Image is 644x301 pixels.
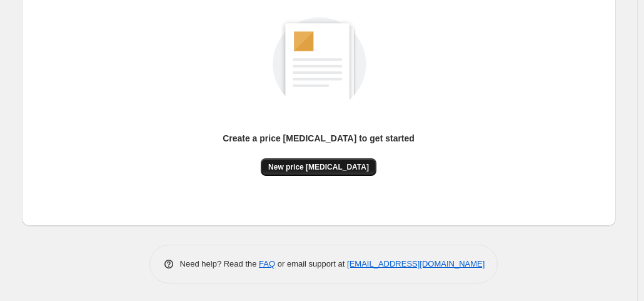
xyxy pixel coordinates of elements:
span: Need help? Read the [180,259,259,268]
p: Create a price [MEDICAL_DATA] to get started [223,132,415,145]
span: or email support at [275,259,347,268]
a: [EMAIL_ADDRESS][DOMAIN_NAME] [347,259,485,268]
span: New price [MEDICAL_DATA] [268,162,369,172]
a: FAQ [259,259,275,268]
button: New price [MEDICAL_DATA] [261,158,376,176]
